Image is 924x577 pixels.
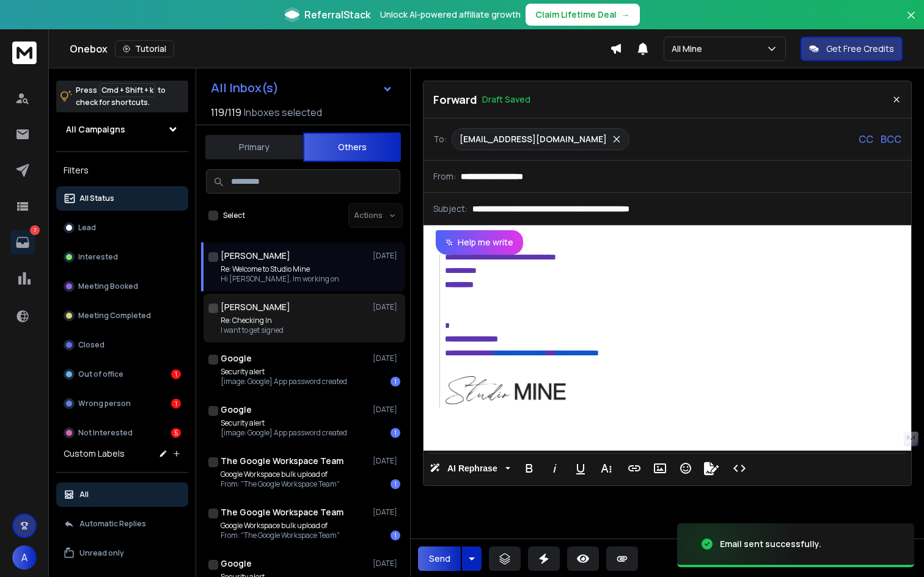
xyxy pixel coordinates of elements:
[859,132,873,147] p: CC
[569,456,592,481] button: Underline (⌘U)
[171,399,181,408] div: 1
[221,367,347,377] p: Security alert
[391,531,400,540] div: 1
[56,512,188,536] button: Automatic Replies
[221,316,284,325] p: Re: Checking In
[881,132,901,147] p: BCC
[391,479,400,489] div: 1
[115,40,174,57] button: Tutorial
[56,362,188,386] button: Out of office1
[303,132,401,162] button: Others
[826,43,894,55] p: Get Free Credits
[373,405,400,415] p: [DATE]
[78,252,118,262] p: Interested
[205,134,303,161] button: Primary
[221,418,347,428] p: Security alert
[482,93,530,106] p: Draft Saved
[433,133,447,145] p: To:
[221,531,340,540] p: From: "The Google Workspace Team"
[56,162,188,179] h3: Filters
[78,369,123,379] p: Out of office
[56,421,188,445] button: Not Interested5
[78,311,151,321] p: Meeting Completed
[66,123,125,136] h1: All Campaigns
[621,9,630,21] span: →
[79,194,114,203] p: All Status
[460,133,607,145] p: [EMAIL_ADDRESS][DOMAIN_NAME]
[903,7,919,37] button: Close banner
[78,281,138,291] p: Meeting Booked
[373,251,400,261] p: [DATE]
[56,391,188,416] button: Wrong person1
[700,456,723,481] button: Signature
[373,507,400,517] p: [DATE]
[221,479,340,489] p: From: "The Google Workspace Team"
[78,428,133,438] p: Not Interested
[373,456,400,466] p: [DATE]
[56,482,188,507] button: All
[373,559,400,568] p: [DATE]
[221,521,340,531] p: Google Workspace bulk upload of
[79,519,146,529] p: Automatic Replies
[211,105,241,120] span: 119 / 119
[201,76,403,100] button: All Inbox(s)
[373,354,400,363] p: [DATE]
[433,203,468,215] p: Subject:
[70,40,610,57] div: Onebox
[56,274,188,299] button: Meeting Booked
[436,230,523,255] button: Help me write
[221,250,290,262] h1: [PERSON_NAME]
[56,303,188,328] button: Meeting Completed
[221,428,347,438] p: [image: Google] App password created
[56,245,188,269] button: Interested
[56,186,188,211] button: All Status
[78,399,131,408] p: Wrong person
[720,538,821,550] div: Email sent successfully.
[79,490,89,499] p: All
[728,456,751,481] button: Code View
[801,37,903,61] button: Get Free Credits
[221,506,343,518] h1: The Google Workspace Team
[12,545,37,570] button: A
[672,43,707,55] p: All Mine
[223,211,245,220] label: Select
[518,456,541,481] button: Bold (⌘B)
[427,456,513,481] button: AI Rephrase
[674,456,697,481] button: Emoticons
[64,448,125,460] h3: Custom Labels
[221,264,339,274] p: Re: Welcome to Studio Mine
[56,541,188,565] button: Unread only
[380,9,521,21] p: Unlock AI-powered affiliate growth
[221,301,290,313] h1: [PERSON_NAME]
[100,83,155,97] span: Cmd + Shift + k
[10,230,35,255] a: 7
[221,377,347,386] p: [image: Google] App password created
[445,376,567,404] img: AIorK4yCeYIiedXfRH_bkYXR7ypsX60isIKbgQ_DDGoed-DXhdxOeBl3N6eVrBx7q48aLF4i0VLTHAGkiilk
[623,456,646,481] button: Insert Link (⌘K)
[221,325,284,335] p: I want to get signed
[595,456,618,481] button: More Text
[221,404,252,416] h1: Google
[56,216,188,240] button: Lead
[543,456,566,481] button: Italic (⌘I)
[79,548,124,558] p: Unread only
[244,105,322,120] h3: Inboxes selected
[221,557,252,570] h1: Google
[445,463,500,474] span: AI Rephrase
[78,340,105,350] p: Closed
[221,455,343,467] h1: The Google Workspace Team
[433,91,477,108] p: Forward
[648,456,672,481] button: Insert Image (⌘P)
[391,428,400,438] div: 1
[30,225,40,235] p: 7
[373,302,400,312] p: [DATE]
[171,369,181,379] div: 1
[221,470,340,479] p: Google Workspace bulk upload of
[76,84,166,109] p: Press to check for shortcuts.
[56,117,188,142] button: All Campaigns
[211,82,279,94] h1: All Inbox(s)
[526,4,640,26] button: Claim Lifetime Deal→
[221,352,252,365] h1: Google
